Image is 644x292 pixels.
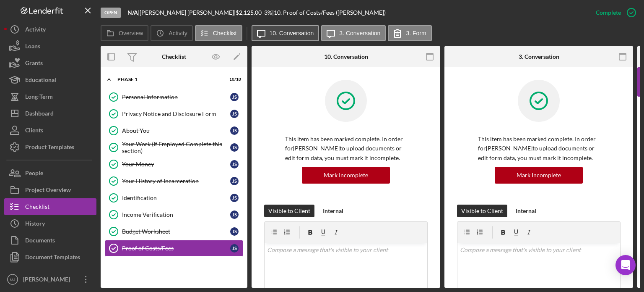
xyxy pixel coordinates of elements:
button: 10. Conversation [252,25,319,41]
div: About You [122,127,230,134]
button: Checklist [195,25,242,41]
button: MJ[PERSON_NAME] [4,271,96,288]
div: Phase 1 [117,77,220,82]
a: Budget WorksheetJS [105,223,243,240]
a: Proof of Costs/FeesJS [105,240,243,257]
a: Checklist [4,198,96,215]
div: J S [230,210,239,219]
div: Visible to Client [461,205,503,217]
button: Activity [4,21,96,38]
button: Document Templates [4,249,96,266]
label: Overview [119,30,143,37]
div: Loans [25,38,40,57]
div: Visible to Client [268,205,310,217]
a: People [4,165,96,182]
label: Checklist [213,30,237,37]
button: Dashboard [4,105,96,122]
div: Your Work (If Employed Complete this section) [122,141,230,154]
div: [PERSON_NAME] [21,271,75,290]
div: Activity [25,21,46,40]
button: Complete [587,4,640,21]
button: Mark Incomplete [302,167,390,184]
div: Grants [25,55,43,74]
button: History [4,215,96,232]
label: 3. Form [406,30,426,37]
div: | [127,9,140,16]
button: Product Templates [4,139,96,155]
div: Long-Term [25,88,53,107]
div: J S [230,110,239,118]
button: Grants [4,55,96,71]
button: Educational [4,71,96,88]
div: Project Overview [25,182,71,200]
div: Budget Worksheet [122,228,230,235]
button: Visible to Client [264,205,314,217]
a: Privacy Notice and Disclosure FormJS [105,105,243,122]
div: Your Money [122,161,230,168]
div: Complete [596,4,621,21]
button: Documents [4,232,96,249]
div: J S [230,126,239,135]
label: Activity [169,30,187,37]
button: Project Overview [4,182,96,198]
button: Overview [101,25,148,41]
div: 10. Conversation [324,53,368,60]
button: Visible to Client [457,205,507,217]
b: N/A [127,9,138,16]
div: 10 / 10 [226,77,241,82]
div: 3. Conversation [519,53,559,60]
div: Internal [516,205,536,217]
div: [PERSON_NAME] [PERSON_NAME] | [140,9,236,16]
a: Your MoneyJS [105,156,243,173]
div: J S [230,177,239,185]
div: 3 % [264,9,272,16]
a: Personal InformationJS [105,89,243,105]
div: Mark Incomplete [324,167,368,184]
div: Your History of Incarceration [122,178,230,184]
a: Your Work (If Employed Complete this section)JS [105,139,243,156]
button: 3. Form [388,25,431,41]
div: Checklist [162,53,186,60]
button: Clients [4,122,96,139]
div: Identification [122,195,230,201]
a: About YouJS [105,122,243,139]
button: Loans [4,38,96,55]
div: J S [230,194,239,202]
label: 10. Conversation [270,30,314,37]
div: J S [230,244,239,253]
div: Open [101,8,121,18]
div: Educational [25,71,56,90]
a: IdentificationJS [105,189,243,206]
div: Dashboard [25,105,54,124]
button: Activity [151,25,192,41]
p: This item has been marked complete. In order for [PERSON_NAME] to upload documents or edit form d... [285,134,407,163]
div: Privacy Notice and Disclosure Form [122,110,230,117]
div: People [25,165,43,184]
div: Income Verification [122,211,230,218]
div: J S [230,227,239,236]
div: $2,125.00 [236,9,264,16]
button: Mark Incomplete [495,167,583,184]
a: Income VerificationJS [105,206,243,223]
button: Internal [319,205,348,217]
label: 3. Conversation [339,30,380,37]
div: Internal [323,205,343,217]
button: 3. Conversation [321,25,386,41]
div: Clients [25,122,43,141]
div: J S [230,143,239,152]
div: History [25,215,45,234]
div: Document Templates [25,249,80,268]
button: Internal [512,205,540,217]
button: Long-Term [4,88,96,105]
